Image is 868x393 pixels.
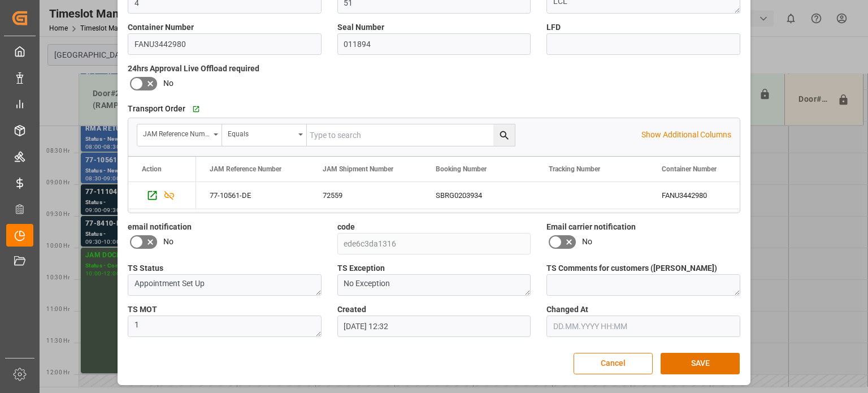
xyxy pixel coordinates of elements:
span: code [337,221,355,233]
span: LFD [546,21,561,33]
input: DD.MM.YYYY HH:MM [337,316,531,337]
textarea: 1 [128,316,322,337]
input: Type to search [307,124,515,146]
span: TS MOT [128,304,157,316]
span: Tracking Number [549,165,600,173]
span: Booking Number [436,165,487,173]
span: No [582,236,592,248]
div: 77-10561-DE [196,182,309,209]
div: Action [142,165,162,173]
div: Press SPACE to select this row. [128,182,196,209]
span: Seal Number [337,21,384,33]
span: TS Comments for customers ([PERSON_NAME]) [546,262,717,274]
span: Email carrier notification [546,221,636,233]
input: DD.MM.YYYY HH:MM [546,316,740,337]
span: TS Status [128,262,163,274]
span: email notification [128,221,192,233]
span: Transport Order [128,103,185,115]
span: Container Number [662,165,717,173]
span: Container Number [128,21,194,33]
span: 24hrs Approval Live Offload required [128,63,259,75]
span: No [163,236,173,248]
button: open menu [137,124,222,146]
div: SBRG0203934 [422,182,535,209]
span: No [163,77,173,89]
div: 72559 [309,182,422,209]
button: search button [493,124,515,146]
span: JAM Reference Number [210,165,281,173]
div: Equals [228,126,294,139]
span: JAM Shipment Number [323,165,393,173]
textarea: Appointment Set Up [128,274,322,296]
button: Cancel [574,353,653,374]
span: TS Exception [337,262,385,274]
button: SAVE [661,353,740,374]
div: JAM Reference Number [143,126,210,139]
button: open menu [222,124,307,146]
textarea: No Exception [337,274,531,296]
p: Show Additional Columns [641,129,731,141]
div: FANU3442980 [648,182,761,209]
span: Created [337,304,366,316]
span: Changed At [546,304,588,316]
